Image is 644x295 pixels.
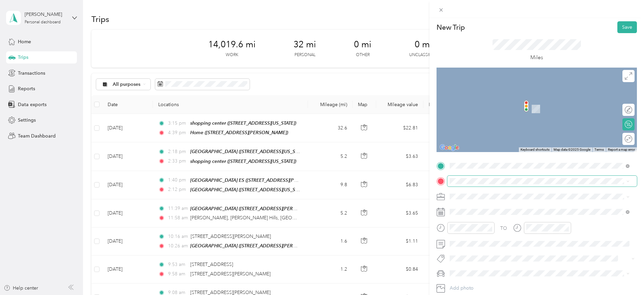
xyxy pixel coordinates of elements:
img: Google [438,143,460,152]
button: Keyboard shortcuts [521,147,550,152]
button: Add photo [447,284,637,293]
button: Save [617,21,637,33]
a: Report a map error [608,148,635,151]
a: Terms (opens in new tab) [594,148,604,151]
div: TO [500,225,507,232]
a: Open this area in Google Maps (opens a new window) [438,143,460,152]
p: Miles [530,53,543,62]
iframe: Everlance-gr Chat Button Frame [606,257,644,295]
p: New Trip [437,23,465,32]
span: Map data ©2025 Google [554,148,590,151]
